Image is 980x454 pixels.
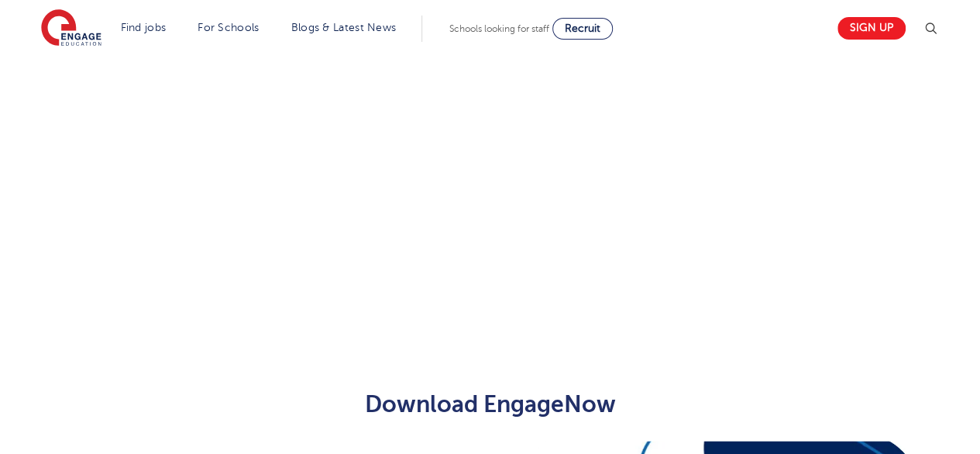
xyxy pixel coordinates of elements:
h2: Download EngageNow [110,391,870,418]
a: Recruit [552,18,613,40]
span: Schools looking for staff [449,23,549,34]
a: Sign up [837,17,906,40]
a: Find jobs [121,22,167,33]
img: Engage Education [41,9,101,48]
a: Blogs & Latest News [291,22,397,33]
a: For Schools [198,22,259,33]
span: Recruit [565,23,600,34]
